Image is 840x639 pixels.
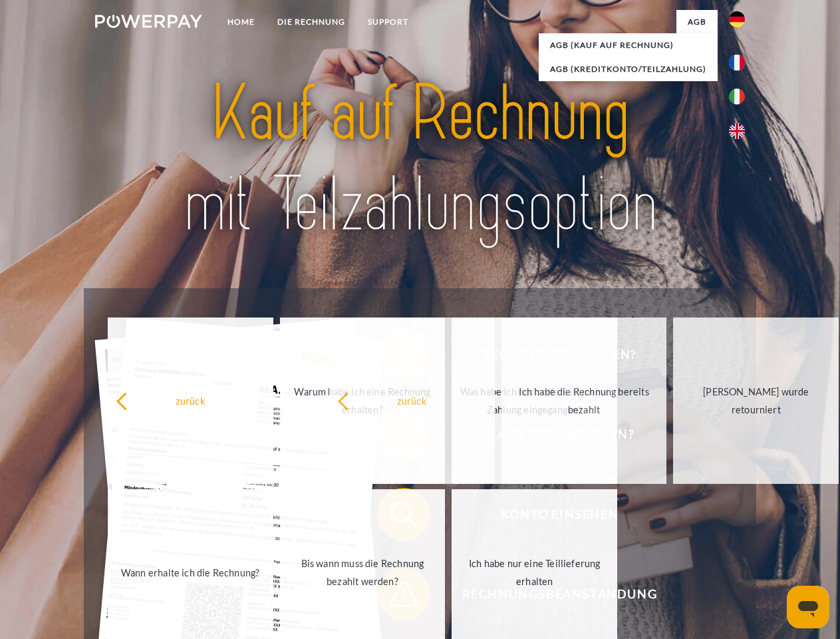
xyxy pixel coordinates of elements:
img: it [729,89,745,105]
div: Ich habe die Rechnung bereits bezahlt [509,383,659,419]
a: AGB (Kauf auf Rechnung) [539,33,718,57]
a: SUPPORT [356,10,420,34]
img: de [729,11,745,27]
div: Warum habe ich eine Rechnung erhalten? [288,383,438,419]
a: AGB (Kreditkonto/Teilzahlung) [539,57,718,81]
a: agb [676,10,718,34]
div: zurück [337,391,487,409]
img: fr [729,55,745,71]
iframe: Schaltfläche zum Öffnen des Messaging-Fensters [787,586,829,628]
div: [PERSON_NAME] wurde retourniert [681,383,831,419]
div: zurück [116,391,265,409]
img: logo-powerpay-white.svg [95,15,202,28]
img: title-powerpay_de.svg [127,64,713,255]
a: Home [216,10,266,34]
div: Bis wann muss die Rechnung bezahlt werden? [288,554,438,590]
img: en [729,123,745,139]
div: Wann erhalte ich die Rechnung? [116,563,265,581]
div: Ich habe nur eine Teillieferung erhalten [460,554,609,590]
a: DIE RECHNUNG [266,10,356,34]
